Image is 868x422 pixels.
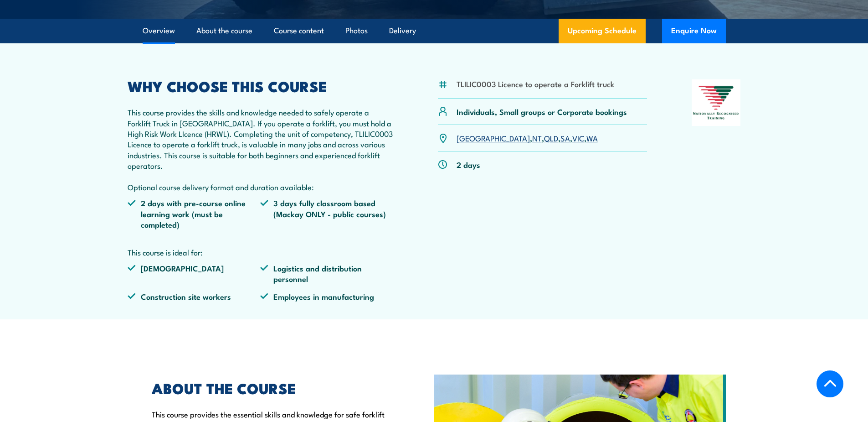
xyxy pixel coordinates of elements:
[128,198,261,229] li: 2 days with pre-course online learning work (must be completed)
[128,291,261,302] li: Construction site workers
[692,79,741,126] img: Nationally Recognised Training logo.
[572,132,584,143] a: VIC
[457,159,480,170] p: 2 days
[143,19,175,43] a: Overview
[389,19,416,43] a: Delivery
[586,132,598,143] a: WA
[559,19,646,43] a: Upcoming Schedule
[457,133,598,143] p: , , , , ,
[457,132,530,143] a: [GEOGRAPHIC_DATA]
[560,132,570,143] a: SA
[128,263,261,284] li: [DEMOGRAPHIC_DATA]
[260,291,393,302] li: Employees in manufacturing
[128,107,394,192] p: This course provides the skills and knowledge needed to safely operate a Forklift Truck in [GEOGR...
[128,247,394,257] p: This course is ideal for:
[260,263,393,284] li: Logistics and distribution personnel
[128,79,394,92] h2: WHY CHOOSE THIS COURSE
[457,78,614,89] li: TLILIC0003 Licence to operate a Forklift truck
[274,19,324,43] a: Course content
[345,19,368,43] a: Photos
[662,19,726,43] button: Enquire Now
[457,106,627,117] p: Individuals, Small groups or Corporate bookings
[544,132,558,143] a: QLD
[152,381,392,394] h2: ABOUT THE COURSE
[532,132,542,143] a: NT
[196,19,252,43] a: About the course
[260,198,393,229] li: 3 days fully classroom based (Mackay ONLY - public courses)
